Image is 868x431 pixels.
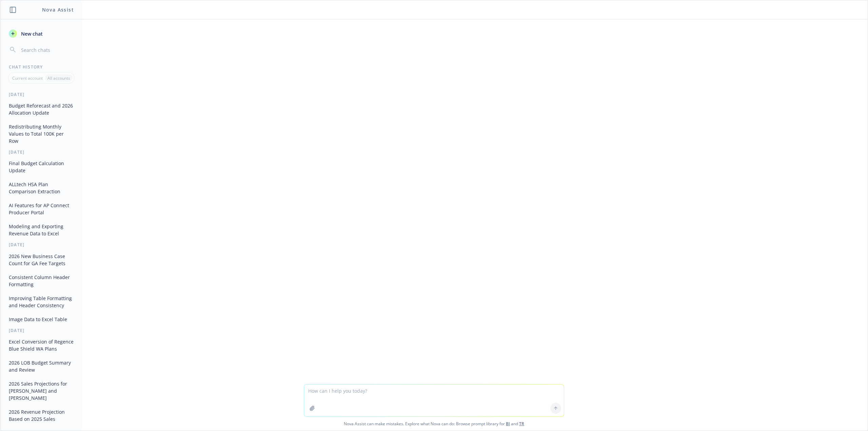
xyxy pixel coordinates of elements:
button: Improving Table Formatting and Header Consistency [6,293,76,311]
button: 2026 LOB Budget Summary and Review [6,357,76,375]
button: New chat [6,27,76,40]
button: Modeling and Exporting Revenue Data to Excel [6,221,76,239]
button: Excel Conversion of Regence Blue Shield WA Plans [6,336,76,354]
div: [DATE] [1,242,82,248]
input: Search chats [20,45,74,55]
button: 2026 Revenue Projection Based on 2025 Sales [6,406,76,425]
button: Redistributing Monthly Values to Total 100K per Row [6,121,76,146]
p: All accounts [47,75,70,81]
button: ALLtech HSA Plan Comparison Extraction [6,179,76,197]
p: Current account [12,75,43,81]
span: Nova Assist can make mistakes. Explore what Nova can do: Browse prompt library for and [3,417,865,431]
button: AI Features for AP Connect Producer Portal [6,200,76,218]
span: New chat [20,30,43,37]
button: Consistent Column Header Formatting [6,272,76,290]
button: Final Budget Calculation Update [6,158,76,176]
a: BI [506,421,510,427]
h1: Nova Assist [42,6,74,13]
div: Chat History [1,64,82,70]
a: TR [519,421,524,427]
button: Image Data to Excel Table [6,314,76,325]
button: 2026 New Business Case Count for GA Fee Targets [6,251,76,269]
div: [DATE] [1,149,82,155]
div: [DATE] [1,328,82,333]
div: [DATE] [1,92,82,97]
button: Budget Reforecast and 2026 Allocation Update [6,100,76,118]
button: 2026 Sales Projections for [PERSON_NAME] and [PERSON_NAME] [6,378,76,404]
